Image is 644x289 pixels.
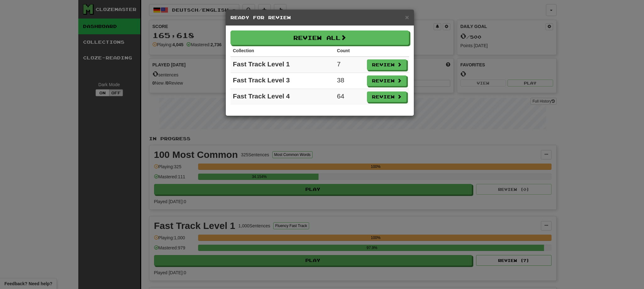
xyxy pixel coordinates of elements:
[230,31,409,45] button: Review All
[230,45,335,57] th: Collection
[230,14,409,21] h5: Ready for Review
[367,75,407,86] button: Review
[367,59,407,70] button: Review
[230,57,335,73] td: Fast Track Level 1
[335,57,364,73] td: 7
[405,14,409,21] span: ×
[335,45,364,57] th: Count
[335,73,364,89] td: 38
[335,89,364,105] td: 64
[405,14,409,20] button: Close
[367,92,407,102] button: Review
[230,73,335,89] td: Fast Track Level 3
[230,89,335,105] td: Fast Track Level 4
